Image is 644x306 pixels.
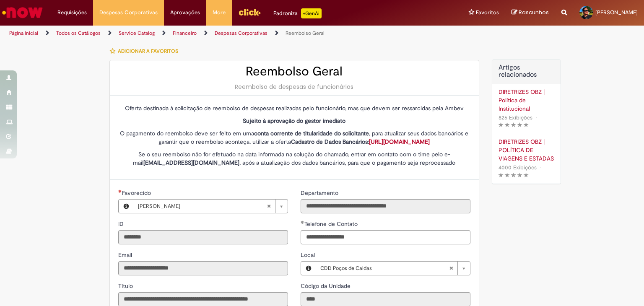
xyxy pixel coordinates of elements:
[538,162,543,173] span: •
[286,30,325,36] a: Reembolso Geral
[369,138,430,145] a: [URL][DOMAIN_NAME]
[173,30,197,36] a: Financeiro
[122,189,153,197] span: Necessários - Favorecido
[320,262,449,275] span: CDD Poços de Caldas
[301,8,322,18] p: +GenAi
[595,9,638,16] span: [PERSON_NAME]
[9,30,38,36] a: Página inicial
[254,130,369,137] strong: conta corrente de titularidade do solicitante
[56,30,101,36] a: Todos os Catálogos
[499,88,554,113] a: DIRETRIZES OBZ | Política de Institucional
[118,282,135,290] label: Somente leitura - Título
[243,117,345,124] strong: Sujeito à aprovação do gestor imediato
[138,200,267,213] span: [PERSON_NAME]
[301,220,304,224] span: Obrigatório Preenchido
[215,30,267,36] a: Despesas Corporativas
[170,8,200,17] span: Aprovações
[519,8,549,16] span: Rascunhos
[301,262,316,275] button: Local, Visualizar este registro CDD Poços de Caldas
[118,48,178,54] span: Adicionar a Favoritos
[119,200,134,213] button: Favorecido, Visualizar este registro Fernando Fernandes Barbosa Eloy
[238,6,261,18] img: click_logo_yellow_360x200.png
[118,150,470,167] p: Se o seu reembolso não for efetuado na data informada na solução do chamado, entrar em contato co...
[118,261,288,275] input: Email
[99,8,158,17] span: Despesas Corporativas
[301,189,340,197] label: Somente leitura - Departamento
[499,137,554,163] a: DIRETRIZES OBZ | POLÍTICA DE VIAGENS E ESTADAS
[301,230,470,244] input: Telefone de Contato
[143,159,239,166] strong: [EMAIL_ADDRESS][DOMAIN_NAME]
[304,220,359,228] span: Telefone de Contato
[57,8,87,17] span: Requisições
[291,138,430,145] strong: Cadastro de Dados Bancários:
[301,282,352,290] label: Somente leitura - Código da Unidade
[499,164,537,171] span: 4000 Exibições
[213,8,226,17] span: More
[118,251,134,259] span: Somente leitura - Email
[134,200,288,213] a: [PERSON_NAME]Limpar campo Favorecido
[301,199,470,213] input: Departamento
[118,220,125,228] span: Somente leitura - ID
[316,262,470,275] a: CDD Poços de CaldasLimpar campo Local
[1,4,44,21] img: ServiceNow
[534,112,539,123] span: •
[118,104,470,112] p: Oferta destinada à solicitação de reembolso de despesas realizadas pelo funcionário, mas que deve...
[476,8,499,17] span: Favoritos
[499,114,532,121] span: 826 Exibições
[512,9,549,17] a: Rascunhos
[118,189,122,193] span: Obrigatório Preenchido
[118,129,470,146] p: O pagamento do reembolso deve ser feito em uma , para atualizar seus dados bancários e garantir q...
[6,26,423,41] ul: Trilhas de página
[119,30,155,36] a: Service Catalog
[118,220,125,228] label: Somente leitura - ID
[118,251,134,259] label: Somente leitura - Email
[301,251,317,259] span: Local
[109,42,183,60] button: Adicionar a Favoritos
[118,230,288,244] input: ID
[118,65,470,78] h2: Reembolso Geral
[445,262,457,275] abbr: Limpar campo Local
[273,8,322,18] div: Padroniza
[499,64,554,79] h3: Artigos relacionados
[262,200,275,213] abbr: Limpar campo Favorecido
[118,83,470,91] div: Reembolso de despesas de funcionários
